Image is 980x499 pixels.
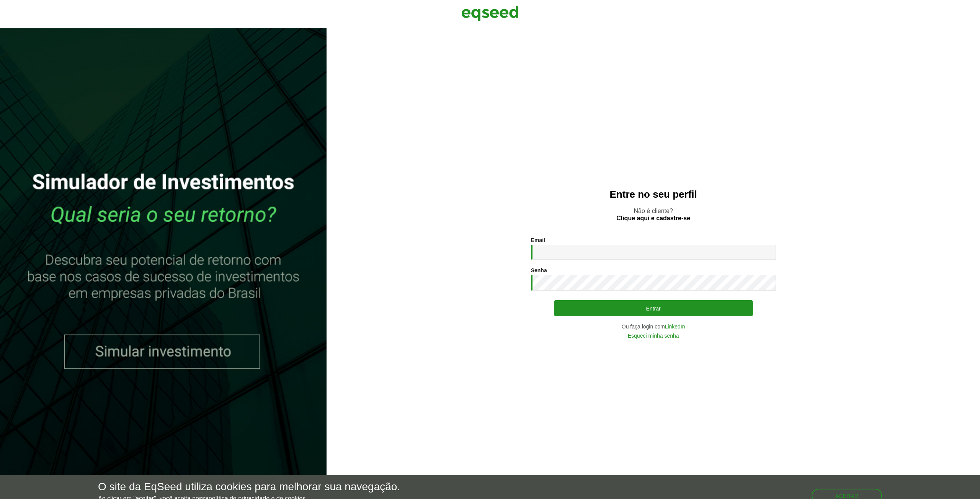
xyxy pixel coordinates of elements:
label: Email [531,237,545,243]
a: Esqueci minha senha [628,333,679,338]
h5: O site da EqSeed utiliza cookies para melhorar sua navegação. [98,481,400,493]
button: Entrar [554,300,753,316]
a: Clique aqui e cadastre-se [616,215,690,221]
a: LinkedIn [665,324,685,329]
h2: Entre no seu perfil [342,189,965,200]
div: Ou faça login com [531,324,776,329]
img: EqSeed Logo [461,4,519,23]
label: Senha [531,268,547,273]
p: Não é cliente? [342,207,965,222]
